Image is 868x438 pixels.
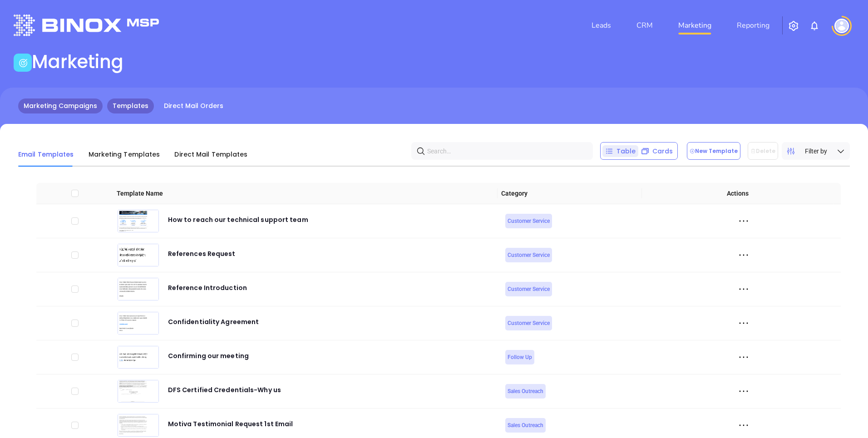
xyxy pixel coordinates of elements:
span: Email Templates [18,150,74,159]
span: Customer Service [508,284,550,294]
button: Delete [748,142,778,160]
span: Sales Outreach [508,420,543,430]
a: Marketing Campaigns [18,98,103,113]
div: Table [602,145,638,157]
span: Sales Outreach [508,386,543,396]
a: Templates [107,98,154,113]
span: Customer Service [508,250,550,260]
div: Reference Introduction [168,282,247,300]
div: How to reach our technical support team [168,214,308,232]
th: Template Name [113,183,498,204]
a: Leads [588,16,615,34]
h1: Marketing [32,51,123,73]
a: Reporting [733,16,773,34]
div: References Request [168,248,236,266]
img: iconNotification [809,20,820,31]
div: Confirming our meeting [168,350,249,369]
button: New Template [687,142,740,160]
a: Direct Mail Orders [158,98,229,113]
span: Direct Mail Templates [174,150,247,159]
img: logo [14,15,159,36]
img: user [834,19,849,33]
div: DFS Certified Credentials-Why us [168,384,281,403]
span: Filter by [805,146,827,156]
div: Cards [638,145,676,157]
a: Marketing [675,16,715,34]
img: iconSetting [788,20,799,31]
span: Follow Up [508,352,532,362]
div: Confidentiality Agreement [168,316,259,335]
th: Category [498,183,642,204]
span: Customer Service [508,318,550,328]
div: Motiva Testimonial Request 1st Email [168,418,293,437]
span: Customer Service [508,216,550,226]
th: Actions [642,183,834,204]
a: CRM [633,16,656,34]
span: Marketing Templates [89,150,160,159]
input: Search… [427,144,581,158]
